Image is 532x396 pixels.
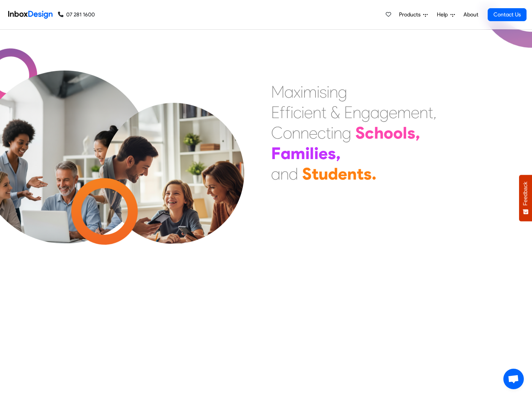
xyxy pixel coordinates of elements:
div: i [314,143,319,163]
div: C [271,122,283,143]
div: n [292,122,300,143]
div: t [428,102,433,122]
div: n [300,122,309,143]
div: t [321,102,326,122]
div: a [271,163,280,184]
div: i [300,81,303,102]
span: Help [437,11,450,19]
div: i [317,81,320,102]
div: t [357,163,364,184]
div: M [271,81,284,102]
a: About [461,8,480,22]
div: g [338,81,347,102]
div: x [294,81,300,102]
div: n [419,102,428,122]
div: . [372,163,376,184]
div: i [291,102,293,122]
div: c [365,122,374,143]
div: S [355,122,365,143]
div: l [403,122,407,143]
div: l [310,143,314,163]
div: s [407,122,415,143]
div: e [389,102,397,122]
div: Open chat [503,369,524,389]
div: , [415,122,420,143]
div: i [331,122,334,143]
div: t [326,122,331,143]
div: c [317,122,326,143]
div: S [302,163,312,184]
div: m [303,81,317,102]
div: m [397,102,411,122]
div: E [344,102,353,122]
div: f [285,102,291,122]
div: g [380,102,389,122]
div: e [309,122,317,143]
div: m [291,143,305,163]
div: h [374,122,384,143]
a: Products [396,8,430,22]
div: , [336,143,341,163]
div: e [338,163,347,184]
button: Feedback - Show survey [519,175,532,221]
div: s [328,143,336,163]
a: 07 281 1600 [58,11,95,19]
div: u [319,163,328,184]
div: e [411,102,419,122]
div: c [293,102,301,122]
div: n [313,102,321,122]
div: o [384,122,393,143]
a: Contact Us [488,8,527,21]
div: o [393,122,403,143]
div: t [312,163,319,184]
div: e [304,102,313,122]
div: d [328,163,338,184]
span: Products [399,11,423,19]
div: i [301,102,304,122]
div: a [284,81,294,102]
div: d [289,163,298,184]
span: Feedback [522,182,529,206]
div: s [320,81,327,102]
div: s [364,163,372,184]
div: n [329,81,338,102]
div: o [283,122,292,143]
div: & [330,102,340,122]
div: n [353,102,361,122]
div: i [305,143,310,163]
div: E [271,102,280,122]
div: a [281,143,291,163]
div: n [280,163,289,184]
div: F [271,143,281,163]
div: n [334,122,342,143]
div: g [361,102,370,122]
div: n [347,163,357,184]
div: i [327,81,329,102]
a: Help [434,8,458,22]
img: parents_with_child.png [86,102,262,279]
div: , [433,102,437,122]
div: f [280,102,285,122]
div: e [319,143,328,163]
div: g [342,122,351,143]
div: a [370,102,380,122]
div: Maximising Efficient & Engagement, Connecting Schools, Families, and Students. [271,81,437,184]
